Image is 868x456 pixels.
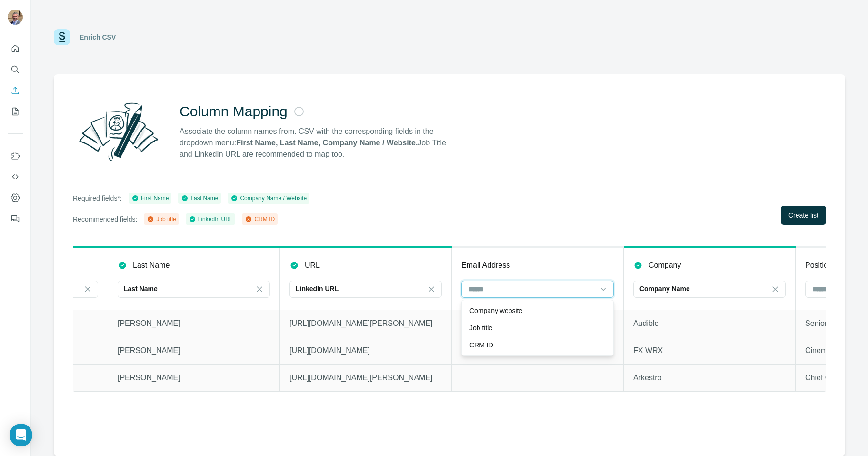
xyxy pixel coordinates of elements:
[289,372,442,384] p: [URL][DOMAIN_NAME][PERSON_NAME]
[236,139,418,147] strong: First Name, Last Name, Company Name / Website.
[781,206,826,225] button: Create list
[8,82,23,99] button: Enrich CSV
[118,372,270,384] p: [PERSON_NAME]
[8,210,23,227] button: Feedback
[469,323,492,333] p: Job title
[461,260,510,271] p: Email Address
[8,40,23,57] button: Quick start
[54,29,70,45] img: Surfe Logo
[469,340,493,350] p: CRM ID
[8,103,23,120] button: My lists
[633,345,786,356] p: FX WRX
[305,260,320,271] p: URL
[230,194,307,203] div: Company Name / Website
[118,318,270,329] p: [PERSON_NAME]
[189,215,233,223] div: LinkedIn URL
[469,306,522,315] p: Company website
[118,345,270,356] p: [PERSON_NAME]
[8,147,23,164] button: Use Surfe on LinkedIn
[8,10,23,25] img: Avatar
[80,32,116,42] div: Enrich CSV
[8,168,23,185] button: Use Surfe API
[649,260,681,271] p: Company
[181,194,218,203] div: Last Name
[639,284,690,294] p: Company Name
[180,103,288,120] h2: Column Mapping
[289,345,442,356] p: [URL][DOMAIN_NAME]
[633,318,786,329] p: Audible
[633,372,786,384] p: Arkestro
[73,193,122,203] p: Required fields*:
[73,214,137,224] p: Recommended fields:
[73,97,164,166] img: Surfe Illustration - Column Mapping
[124,284,158,294] p: Last Name
[8,61,23,78] button: Search
[180,126,455,160] p: Associate the column names from. CSV with the corresponding fields in the dropdown menu: Job Titl...
[296,284,339,294] p: LinkedIn URL
[805,260,832,271] p: Position
[10,424,32,446] div: Open Intercom Messenger
[8,189,23,206] button: Dashboard
[289,318,442,329] p: [URL][DOMAIN_NAME][PERSON_NAME]
[147,215,176,223] div: Job title
[788,211,818,220] span: Create list
[245,215,275,223] div: CRM ID
[133,260,170,271] p: Last Name
[131,194,169,203] div: First Name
